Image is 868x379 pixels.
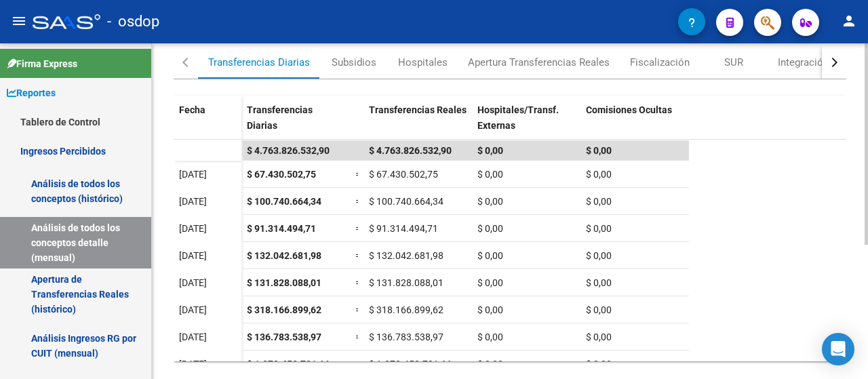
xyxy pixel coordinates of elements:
span: $ 0,00 [477,277,503,288]
div: Fiscalización [630,55,690,70]
div: Open Intercom Messenger [822,333,854,365]
datatable-header-cell: Transferencias Diarias [241,96,350,153]
span: $ 0,00 [477,250,503,261]
span: = [355,196,361,207]
span: $ 131.828.088,01 [247,277,321,288]
span: = [355,250,361,261]
span: [DATE] [179,277,207,288]
span: $ 4.763.826.532,90 [247,145,330,156]
span: [DATE] [179,304,207,315]
div: Transferencias Diarias [208,55,310,70]
span: [DATE] [179,223,207,234]
span: $ 0,00 [586,332,612,342]
span: $ 0,00 [586,250,612,261]
span: $ 67.430.502,75 [369,169,438,180]
span: [DATE] [179,196,207,207]
span: = [355,332,361,342]
span: $ 0,00 [477,196,503,207]
div: Subsidios [332,55,376,70]
span: $ 0,00 [477,169,503,180]
span: [DATE] [179,332,207,342]
span: $ 132.042.681,98 [247,250,321,261]
span: $ 318.166.899,62 [247,304,321,315]
span: $ 136.783.538,97 [247,332,321,342]
span: = [355,169,361,180]
span: Firma Express [7,56,77,71]
datatable-header-cell: Transferencias Reales [363,96,472,153]
span: $ 136.783.538,97 [369,332,443,342]
span: $ 67.430.502,75 [247,169,316,180]
span: Transferencias Reales [369,104,467,115]
span: $ 4.763.826.532,90 [369,145,452,156]
div: Apertura Transferencias Reales [468,55,610,70]
span: = [355,223,361,234]
span: Fecha [179,104,205,115]
span: $ 0,00 [477,359,503,370]
datatable-header-cell: Fecha [174,96,241,153]
span: Comisiones Ocultas [586,104,672,115]
span: $ 100.740.664,34 [369,196,443,207]
span: $ 132.042.681,98 [369,250,443,261]
span: - osdop [107,7,159,37]
mat-icon: person [841,13,857,29]
span: $ 0,00 [586,169,612,180]
span: $ 318.166.899,62 [369,304,443,315]
span: Reportes [7,85,56,100]
span: $ 91.314.494,71 [369,223,438,234]
div: Hospitales [398,55,448,70]
span: $ 0,00 [586,304,612,315]
span: $ 0,00 [586,223,612,234]
span: [DATE] [179,359,207,370]
datatable-header-cell: Comisiones Ocultas [580,96,689,153]
span: Transferencias Diarias [247,104,313,131]
span: $ 1.273.452.781,66 [247,359,330,370]
span: $ 0,00 [477,304,503,315]
span: = [355,277,361,288]
span: $ 1.273.452.781,66 [369,359,452,370]
div: SUR [724,55,743,70]
span: $ 0,00 [477,145,503,156]
span: $ 0,00 [586,196,612,207]
span: [DATE] [179,250,207,261]
span: $ 131.828.088,01 [369,277,443,288]
span: $ 0,00 [477,223,503,234]
div: Integración [778,55,829,70]
span: $ 100.740.664,34 [247,196,321,207]
span: = [355,304,361,315]
span: $ 0,00 [477,332,503,342]
span: $ 0,00 [586,145,612,156]
span: $ 0,00 [586,277,612,288]
span: $ 0,00 [586,359,612,370]
span: [DATE] [179,169,207,180]
datatable-header-cell: Hospitales/Transf. Externas [472,96,580,153]
span: $ 91.314.494,71 [247,223,316,234]
mat-icon: menu [11,13,27,29]
span: Hospitales/Transf. Externas [477,104,559,131]
span: = [355,359,361,370]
